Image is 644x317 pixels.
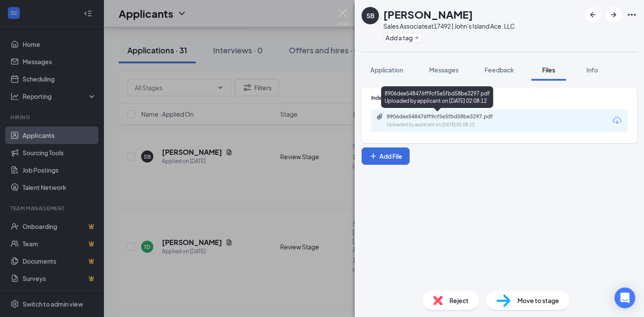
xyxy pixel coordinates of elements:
svg: Paperclip [376,113,383,120]
svg: Download [612,115,622,126]
button: ArrowRight [606,7,621,23]
div: SB [366,11,375,20]
h1: [PERSON_NAME] [383,7,473,22]
span: Feedback [485,66,514,74]
span: Application [370,66,403,74]
svg: Ellipses [627,10,637,20]
button: ArrowLeftNew [585,7,601,23]
svg: Plus [369,152,378,160]
span: Info [586,66,598,74]
div: Indeed Resume [371,94,628,101]
div: 8906dee548476ff9cf5e5fbd58be3297.pdf Uploaded by applicant on [DATE] 02:08:12 [381,86,493,108]
svg: ArrowLeftNew [588,10,598,20]
div: Uploaded by applicant on [DATE] 02:08:12 [387,121,517,128]
button: Add FilePlus [362,147,410,165]
a: Paperclip8906dee548476ff9cf5e5fbd58be3297.pdfUploaded by applicant on [DATE] 02:08:12 [376,113,517,128]
svg: ArrowRight [608,10,619,20]
svg: Plus [414,35,420,40]
div: Sales Associate at 17492 | John's Island Ace, LLC [383,22,515,30]
div: 8906dee548476ff9cf5e5fbd58be3297.pdf [387,113,508,120]
button: PlusAdd a tag [383,33,422,42]
span: Messages [429,66,459,74]
span: Move to stage [518,296,559,305]
span: Reject [450,296,469,305]
div: Open Intercom Messenger [615,288,635,308]
span: Files [542,66,555,74]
